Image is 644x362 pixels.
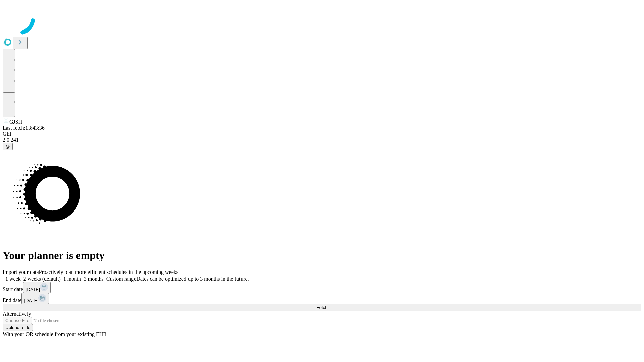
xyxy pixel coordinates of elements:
[3,324,33,331] button: Upload a file
[3,131,641,137] div: GEI
[26,287,40,292] span: [DATE]
[136,276,249,282] span: Dates can be optimized up to 3 months in the future.
[3,282,641,293] div: Start date
[3,269,39,275] span: Import your data
[3,125,45,131] span: Last fetch: 13:43:36
[316,305,327,310] span: Fetch
[23,276,61,282] span: 2 weeks (default)
[106,276,136,282] span: Custom range
[84,276,104,282] span: 3 months
[3,293,641,304] div: End date
[3,137,641,143] div: 2.0.241
[39,269,180,275] span: Proactively plan more efficient schedules in the upcoming weeks.
[21,293,49,304] button: [DATE]
[3,304,641,311] button: Fetch
[24,298,38,303] span: [DATE]
[3,311,31,317] span: Alternatively
[23,282,51,293] button: [DATE]
[3,249,641,262] h1: Your planner is empty
[3,331,107,337] span: With your OR schedule from your existing EHR
[3,143,13,150] button: @
[63,276,81,282] span: 1 month
[9,119,22,125] span: GJSH
[5,276,21,282] span: 1 week
[5,144,10,149] span: @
